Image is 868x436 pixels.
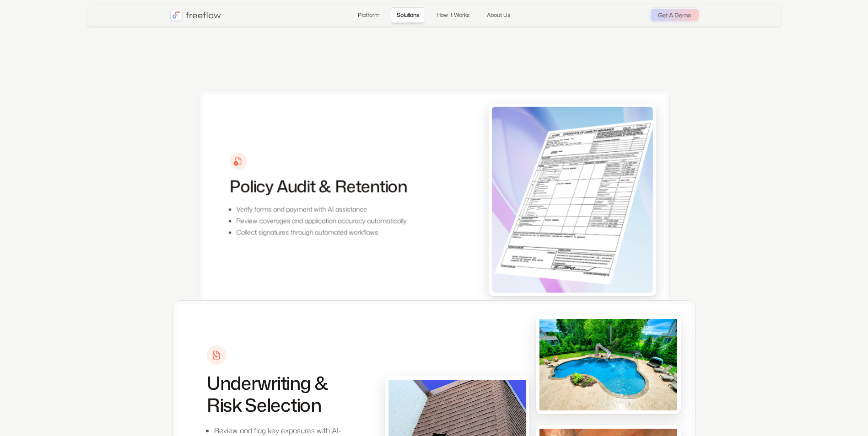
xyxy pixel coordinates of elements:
a: Get A Demo [651,9,699,21]
a: How It Works [431,7,475,23]
p: Collect signatures through automated workflows [236,228,407,238]
p: Review coverages and application accuracy automatically [236,216,407,226]
h3: Underwriting & Risk Selection [207,372,366,416]
a: home [170,9,221,21]
a: Platform [352,7,385,23]
p: Verify forms and payment with AI assistance [236,204,407,214]
a: Solutions [391,7,425,23]
h3: Policy Audit & Retention [229,176,406,196]
a: About Us [481,7,516,23]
